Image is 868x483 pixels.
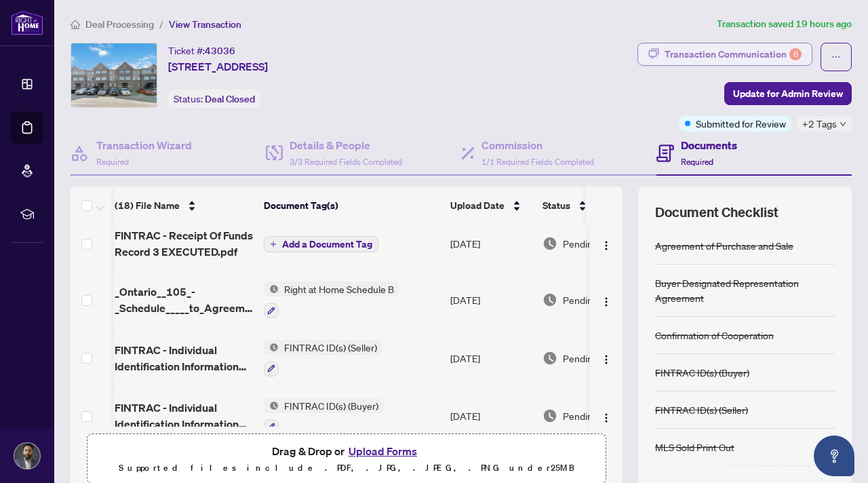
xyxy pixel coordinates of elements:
[282,239,372,249] span: Add a Document Tag
[264,282,399,318] button: Status IconRight at Home Schedule B
[542,351,557,366] img: Document Status
[290,157,402,167] span: 3/3 Required Fields Completed
[264,282,279,296] img: Status Icon
[563,236,631,251] span: Pending Review
[445,187,537,225] th: Upload Date
[802,116,837,132] span: +2 Tags
[159,16,163,32] li: /
[115,227,253,260] span: FINTRAC - Receipt Of Funds Record 3 EXECUTED.pdf
[344,442,421,460] button: Upload Forms
[168,58,268,75] span: [STREET_ADDRESS]
[264,236,378,252] button: Add a Document Tag
[279,282,399,296] span: Right at Home Schedule B
[595,233,617,254] button: Logo
[563,292,631,307] span: Pending Review
[85,18,154,31] span: Deal Processing
[279,398,384,413] span: FINTRAC ID(s) (Buyer)
[258,187,445,225] th: Document Tag(s)
[696,116,786,131] span: Submitted for Review
[665,43,802,65] div: Transaction Communication
[450,198,505,213] span: Upload Date
[595,405,617,427] button: Logo
[831,52,841,62] span: ellipsis
[724,82,852,105] button: Update for Admin Review
[542,236,557,251] img: Document Status
[264,398,384,435] button: Status IconFINTRAC ID(s) (Buyer)
[279,340,382,355] span: FINTRAC ID(s) (Seller)
[96,460,597,476] p: Supported files include .PDF, .JPG, .JPEG, .PNG under 25 MB
[169,18,241,31] span: View Transaction
[655,402,748,417] div: FINTRAC ID(s) (Seller)
[168,90,260,108] div: Status:
[264,398,279,413] img: Status Icon
[109,187,258,225] th: (18) File Name
[595,347,617,369] button: Logo
[717,16,852,32] article: Transaction saved 19 hours ago
[789,48,802,60] div: 6
[96,137,192,153] h4: Transaction Wizard
[290,137,402,153] h4: Details & People
[537,187,652,225] th: Status
[71,20,80,29] span: home
[655,365,749,380] div: FINTRAC ID(s) (Buyer)
[445,387,537,446] td: [DATE]
[637,43,812,66] button: Transaction Communication6
[96,157,129,167] span: Required
[563,408,631,423] span: Pending Review
[655,238,793,253] div: Agreement of Purchase and Sale
[563,351,631,366] span: Pending Review
[115,284,253,316] span: _Ontario__105_-_Schedule_____to_Agreement_of_Purchase_and_Sale.pdf
[595,289,617,311] button: Logo
[264,340,382,376] button: Status IconFINTRAC ID(s) (Seller)
[272,442,421,460] span: Drag & Drop or
[840,121,846,128] span: down
[270,241,277,248] span: plus
[655,328,774,343] div: Confirmation of Cooperation
[481,157,594,167] span: 1/1 Required Fields Completed
[814,436,854,476] button: Open asap
[655,275,835,305] div: Buyer Designated Representation Agreement
[601,412,612,423] img: Logo
[601,240,612,251] img: Logo
[205,93,255,105] span: Deal Closed
[601,354,612,365] img: Logo
[115,342,253,374] span: FINTRAC - Individual Identification Information Record 3.pdf
[445,216,537,271] td: [DATE]
[168,43,235,58] div: Ticket #:
[115,198,180,213] span: (18) File Name
[481,137,594,153] h4: Commission
[205,45,235,57] span: 43036
[542,292,557,307] img: Document Status
[601,296,612,307] img: Logo
[655,203,778,222] span: Document Checklist
[542,408,557,423] img: Document Status
[655,440,734,455] div: MLS Sold Print Out
[264,340,279,355] img: Status Icon
[542,198,570,213] span: Status
[445,329,537,387] td: [DATE]
[681,157,713,167] span: Required
[71,43,157,107] img: IMG-X11995264_1.jpg
[11,10,43,35] img: logo
[115,400,253,432] span: FINTRAC - Individual Identification Information Record 2.pdf
[733,83,843,104] span: Update for Admin Review
[264,235,378,253] button: Add a Document Tag
[445,271,537,329] td: [DATE]
[14,443,40,469] img: Profile Icon
[681,137,737,153] h4: Documents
